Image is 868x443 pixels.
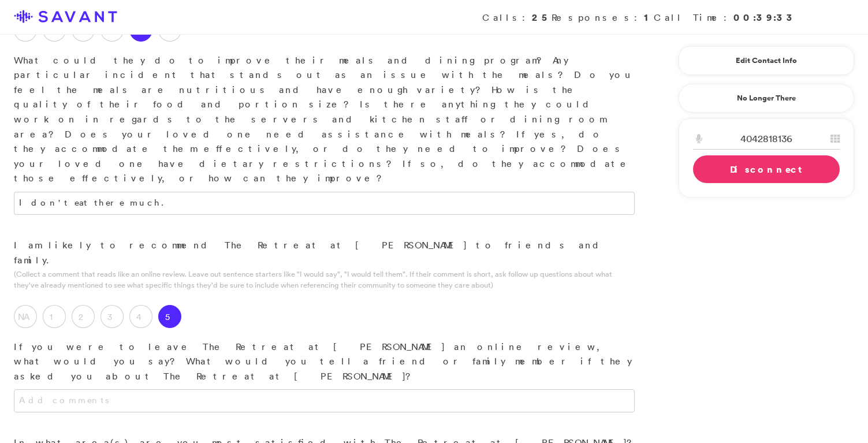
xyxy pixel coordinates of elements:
[100,305,124,328] label: 3
[733,11,796,24] strong: 00:39:33
[14,238,635,267] p: I am likely to recommend The Retreat at [PERSON_NAME] to friends and family.
[14,18,37,42] label: NA
[693,155,840,183] a: Disconnect
[14,305,37,328] label: NA
[43,305,66,328] label: 1
[532,11,552,24] strong: 25
[693,51,840,70] a: Edit Contact Info
[158,305,181,328] label: 5
[14,269,635,291] p: (Collect a comment that reads like an online review. Leave out sentence starters like "I would sa...
[679,84,854,113] a: No Longer There
[14,53,635,186] p: What could they do to improve their meals and dining program? Any particular incident that stands...
[129,305,152,328] label: 4
[72,305,95,328] label: 2
[14,340,635,384] p: If you were to leave The Retreat at [PERSON_NAME] an online review, what would you say? What woul...
[644,11,654,24] strong: 1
